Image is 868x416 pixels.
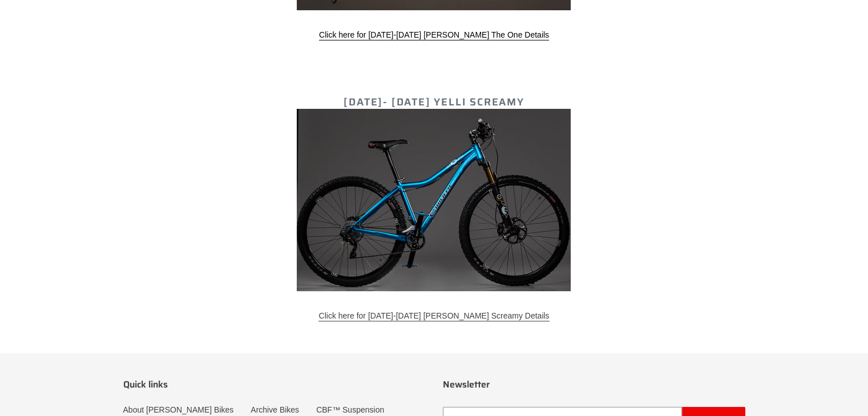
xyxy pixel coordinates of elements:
[316,405,384,414] a: CBF™ Suspension
[319,30,549,40] a: Click here for [DATE]-[DATE] [PERSON_NAME] The One Details
[443,379,745,390] p: Newsletter
[123,379,426,390] p: Quick links
[344,94,524,111] a: [DATE]- [DATE] Yelli Screamy
[251,405,299,414] a: Archive Bikes
[318,311,549,321] a: Click here for [DATE]-[DATE] [PERSON_NAME] Screamy Details
[123,405,234,414] a: About [PERSON_NAME] Bikes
